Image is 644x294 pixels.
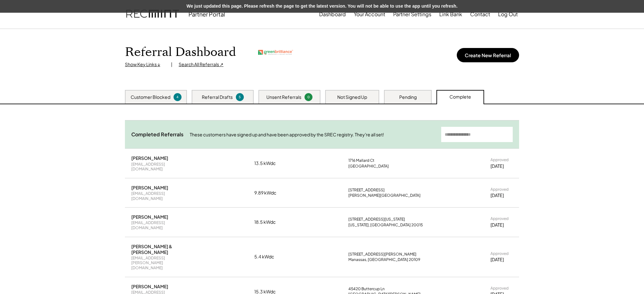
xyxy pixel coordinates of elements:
div: [DATE] [490,163,504,169]
div: 4 [175,95,181,99]
div: [PERSON_NAME] & [PERSON_NAME] [131,243,192,255]
div: Approved [490,286,509,291]
div: Pending [399,94,417,100]
div: [EMAIL_ADDRESS][DOMAIN_NAME] [131,162,192,172]
div: Partner Portal [188,10,225,18]
div: Show Key Links ↓ [125,61,165,68]
div: [PERSON_NAME] [131,284,168,289]
button: Create New Referral [457,48,519,62]
div: 13.5 kWdc [254,160,286,167]
div: 18.5 kWdc [254,219,286,225]
div: [STREET_ADDRESS][PERSON_NAME] [348,252,416,257]
button: Link Bank [439,8,462,21]
div: [US_STATE], [GEOGRAPHIC_DATA] 20015 [348,222,423,228]
div: 45420 Buttercup Ln [348,286,385,291]
img: recmint-logotype%403x.png [126,3,179,25]
button: Contact [470,8,490,21]
div: 1716 Mallard Ct [348,158,374,163]
div: 9.89 kWdc [254,190,286,196]
div: Approved [490,216,509,221]
button: Your Account [354,8,385,21]
div: [EMAIL_ADDRESS][PERSON_NAME][DOMAIN_NAME] [131,256,192,270]
div: Complete [449,94,471,100]
div: [STREET_ADDRESS][US_STATE] [348,217,405,222]
div: 5.4 kWdc [254,254,286,260]
div: Customer Blocked [131,94,170,100]
h1: Referral Dashboard [125,45,236,60]
div: [EMAIL_ADDRESS][DOMAIN_NAME] [131,191,192,201]
div: Approved [490,157,509,162]
div: Approved [490,251,509,256]
div: [DATE] [490,256,504,263]
div: Search All Referrals ↗ [179,61,223,68]
div: [PERSON_NAME] [131,185,168,190]
div: [EMAIL_ADDRESS][DOMAIN_NAME] [131,220,192,230]
div: Referral Drafts [202,94,233,100]
div: These customers have signed up and have been approved by the SREC registry. They're all set! [190,132,435,138]
div: [GEOGRAPHIC_DATA] [348,164,389,169]
button: Log Out [498,8,518,21]
button: Partner Settings [393,8,431,21]
div: | [171,61,172,68]
div: Not Signed Up [337,94,367,100]
div: [PERSON_NAME][GEOGRAPHIC_DATA] [348,193,421,198]
div: Unsent Referrals [266,94,301,100]
img: greenbrilliance.png [258,50,293,55]
div: [DATE] [490,192,504,199]
div: Approved [490,187,509,192]
div: 0 [305,95,312,99]
div: Manassas, [GEOGRAPHIC_DATA] 20109 [348,257,420,262]
div: [DATE] [490,222,504,228]
div: [STREET_ADDRESS] [348,188,385,193]
div: Completed Referrals [131,131,183,138]
div: [PERSON_NAME] [131,155,168,161]
div: [PERSON_NAME] [131,214,168,220]
div: 5 [237,95,243,99]
button: Dashboard [319,8,346,21]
